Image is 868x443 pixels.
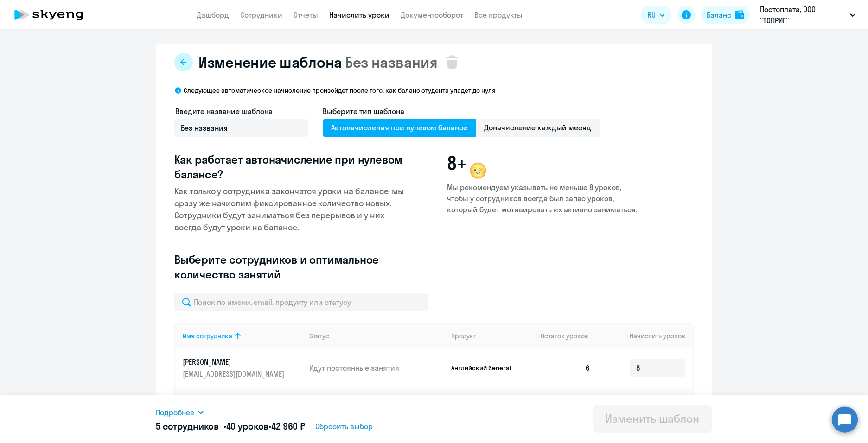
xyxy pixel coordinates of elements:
th: Начислить уроков [598,323,693,348]
p: Мы рекомендуем указывать не меньше 8 уроков, чтобы у сотрудников всегда был запас уроков, который... [447,182,638,215]
span: Остаток уроков [541,332,588,340]
div: Продукт [451,332,534,340]
a: Все продукты [474,10,523,19]
span: Введите название шаблона [175,107,273,116]
p: [EMAIL_ADDRESS][DOMAIN_NAME] [183,369,287,379]
h3: Выберите сотрудников и оптимальное количество занятий [174,252,409,282]
button: Балансbalance [701,6,750,24]
h4: Выберите тип шаблона [323,106,600,117]
p: Постоплата, ООО "ТОПРИГ" [760,4,846,26]
button: Изменить шаблон [593,405,712,433]
span: 8+ [447,152,466,174]
div: Статус [309,332,329,340]
span: Подробнее [156,407,194,418]
div: Изменить шаблон [606,411,699,426]
h3: Как работает автоначисление при нулевом балансе? [174,152,409,182]
div: Остаток уроков [541,332,598,340]
span: 40 уроков [226,420,269,432]
img: balance [735,10,744,19]
a: Дашборд [197,10,229,19]
div: Имя сотрудника [183,332,232,340]
div: Баланс [707,9,731,20]
span: 42 960 ₽ [271,420,305,432]
div: Статус [309,332,444,340]
span: Без названия [345,53,437,71]
a: Начислить уроки [329,10,389,19]
a: Отчеты [294,10,318,19]
div: Имя сотрудника [183,332,302,340]
span: Доначисление каждый месяц [476,119,600,137]
button: Постоплата, ООО "ТОПРИГ" [755,4,860,26]
td: 6 [533,348,598,387]
td: 4 [533,387,598,426]
input: Поиск по имени, email, продукту или статусу [174,293,428,311]
p: Как только у сотрудника закончатся уроки на балансе, мы сразу же начислим фиксированное количеств... [174,185,409,234]
h5: 5 сотрудников • • [156,420,305,433]
p: [PERSON_NAME] [183,357,287,367]
p: Следующее автоматическое начисление произойдет после того, как баланс студента упадет до нуля [184,86,496,95]
img: wink [467,159,489,182]
span: Изменение шаблона [198,53,342,71]
span: Автоначисления при нулевом балансе [323,119,476,137]
p: Английский General [451,364,521,372]
input: Без названия [174,119,308,137]
a: Сотрудники [240,10,282,19]
div: Продукт [451,332,476,340]
button: RU [641,6,671,24]
p: Идут постоянные занятия [309,363,444,373]
span: Сбросить выбор [315,421,373,432]
a: [PERSON_NAME][EMAIL_ADDRESS][DOMAIN_NAME] [183,357,302,379]
a: Документооборот [401,10,463,19]
span: RU [647,9,656,20]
